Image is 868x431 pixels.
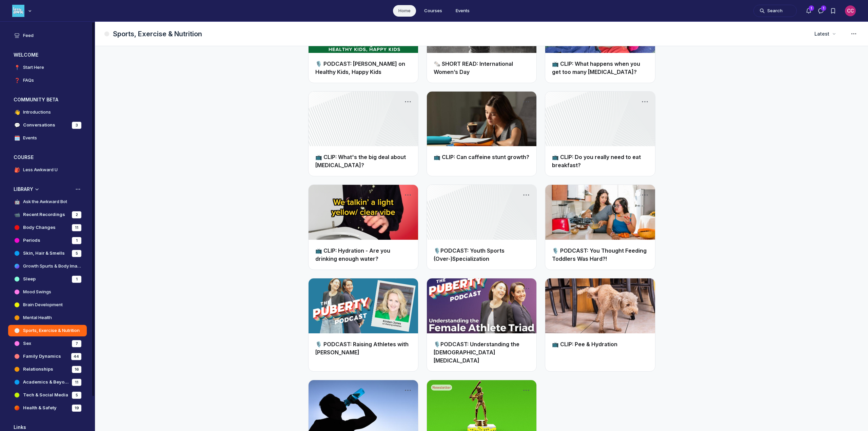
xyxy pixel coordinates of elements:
div: 19 [72,405,81,412]
a: 📺 CLIP: Hydration - Are you drinking enough water? [315,247,390,262]
button: Direct messages [815,5,827,17]
a: Mood Swings [8,286,87,298]
span: 💬 [14,122,20,129]
h4: Relationships [23,366,53,373]
div: CC [845,5,856,16]
a: Sleep1 [8,273,87,285]
a: Health & Safety19 [8,402,87,414]
span: 👋 [14,109,20,116]
span: 🤖 [14,198,20,205]
span: ❓ [14,77,20,84]
button: Post actions [640,97,650,106]
a: Mental Health [8,312,87,324]
a: 🎙️ PODCAST: Raising Athletes with [PERSON_NAME] [315,341,409,356]
div: 3 [72,122,81,129]
a: 🎙️PODCAST: Youth Sports (Over-)Specialization [434,247,505,262]
a: Brain Development [8,299,87,311]
a: 💬Conversations3 [8,119,87,131]
h4: Tech & Social Media [23,392,68,398]
a: Courses [419,5,448,17]
a: 🗓️Events [8,132,87,144]
h3: COMMUNITY BETA [14,96,58,103]
button: Post actions [403,190,413,200]
button: Space settings [848,28,860,40]
div: 1 [72,276,81,283]
a: ❓FAQs [8,75,87,86]
button: Post actions [521,97,531,106]
a: Events [450,5,475,17]
a: Relationships16 [8,364,87,375]
header: Page Header [95,22,868,46]
a: 🎙️PODCAST: Understanding the [DEMOGRAPHIC_DATA][MEDICAL_DATA] [434,341,519,364]
a: 📺 CLIP: Pee & Hydration [552,341,617,348]
button: Latest [810,28,840,40]
button: Post actions [521,284,531,293]
svg: Space settings [850,30,858,38]
button: Less Awkward Hub logo [12,4,33,18]
a: Body Changes11 [8,222,87,233]
button: Bookmarks [827,5,839,17]
h4: Sports, Exercise & Nutrition [23,327,80,334]
button: Post actions [640,284,650,293]
span: Latest [814,31,829,37]
button: Search [753,5,797,17]
a: Sex7 [8,338,87,349]
h4: Introductions [23,109,51,116]
a: 📺 CLIP: What happens when you get too many [MEDICAL_DATA]? [552,60,640,75]
a: Sports, Exercise & Nutrition [8,325,87,336]
a: 📹Recent Recordings2 [8,209,87,220]
a: Academics & Beyond11 [8,376,87,388]
h3: LIBRARY [14,186,33,193]
h4: Skin, Hair & Smells [23,250,65,257]
button: Notifications [803,5,815,17]
button: Post actions [403,97,413,106]
a: Home [393,5,416,17]
button: Post actions [640,190,650,200]
a: 📺 CLIP: Can caffeine stunt growth? [434,154,529,160]
a: Feed [8,30,87,41]
div: 5 [72,250,81,257]
div: 2 [72,211,81,218]
button: Post actions [521,190,531,200]
h4: Mental Health [23,314,52,321]
h4: Mood Swings [23,289,51,295]
div: 11 [72,224,81,231]
div: 7 [72,340,81,347]
div: Collapse space [34,186,40,193]
button: View space group options [75,186,81,193]
h4: Periods [23,237,40,244]
button: COURSECollapse space [8,152,87,163]
h1: Sports, Exercise & Nutrition [113,29,202,39]
a: 🎒Less Awkward U [8,164,87,176]
h4: Less Awkward U [23,166,58,173]
button: Post actions [521,386,531,395]
a: Family Dynamics44 [8,351,87,362]
button: Post actions [403,386,413,395]
div: 5 [72,392,81,399]
span: 📍 [14,64,20,71]
h4: Sex [23,340,31,347]
div: 11 [72,379,81,386]
h3: COURSE [14,154,34,161]
a: Skin, Hair & Smells5 [8,248,87,259]
a: 👋Introductions [8,106,87,118]
a: 📺 CLIP: Do you really need to eat breakfast? [552,154,641,169]
div: Post actions [403,284,413,293]
h4: Brain Development [23,301,63,308]
span: 🗓️ [14,135,20,141]
h3: WELCOME [14,52,38,58]
span: Links [14,424,26,431]
h4: Family Dynamics [23,353,61,360]
div: 44 [71,353,81,360]
span: 📹 [14,211,20,218]
button: COMMUNITY BETACollapse space [8,94,87,105]
div: 1 [72,237,81,244]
